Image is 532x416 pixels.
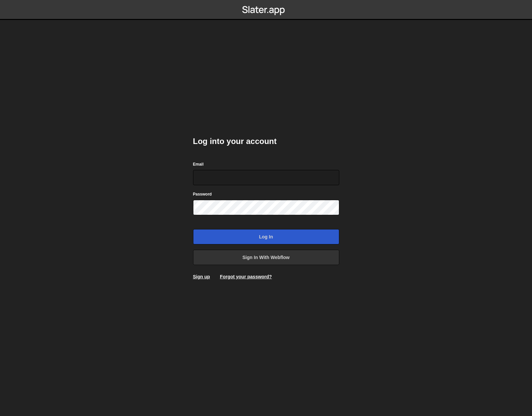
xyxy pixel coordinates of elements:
label: Email [193,161,204,168]
a: Sign in with Webflow [193,250,339,265]
a: Forgot your password? [220,274,272,279]
a: Sign up [193,274,210,279]
label: Password [193,191,212,198]
h2: Log into your account [193,136,339,147]
input: Log in [193,229,339,244]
